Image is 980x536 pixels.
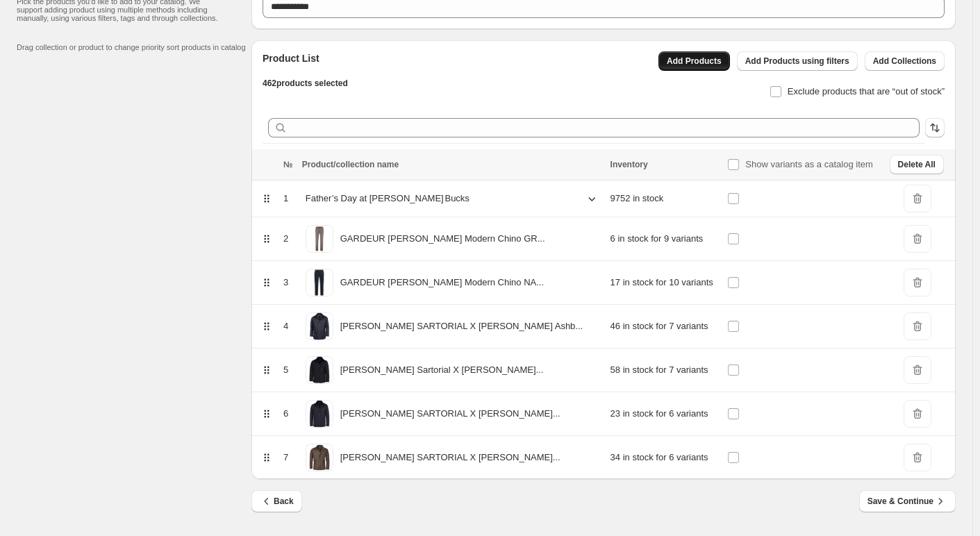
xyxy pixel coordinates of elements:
[283,321,288,331] span: 4
[788,86,945,97] span: Exclude products that are “out of stock”
[890,155,944,174] button: Delete All
[606,349,724,392] td: 58 in stock for 7 variants
[898,159,936,170] span: Delete All
[340,407,560,421] p: [PERSON_NAME] SARTORIAL X [PERSON_NAME]...
[606,181,724,217] td: 9752 in stock
[306,312,333,340] img: henry-sartorial-x-barbour-ashby-wax-jacket-navyhenry-bucks38aw200077-navy-sm-455312.jpg
[606,261,724,305] td: 17 in stock for 10 variants
[306,444,333,471] img: henry-sartorial-x-barbour-chelsea-sportsquilt-jacket-olivehenry-bucks38aw200080-olive-sm-300048.jpg
[340,319,583,333] p: [PERSON_NAME] SARTORIAL X [PERSON_NAME] Ashb...
[306,192,470,206] p: Father’s Day at [PERSON_NAME] Bucks
[283,160,292,169] span: №
[865,51,945,71] button: Add Collections
[658,51,730,71] button: Add Products
[340,363,544,377] p: [PERSON_NAME] Sartorial X [PERSON_NAME]...
[340,232,545,246] p: GARDEUR [PERSON_NAME] Modern Chino GR...
[283,452,288,462] span: 7
[251,490,302,512] button: Back
[737,51,858,71] button: Add Products using filters
[340,451,560,464] p: [PERSON_NAME] SARTORIAL X [PERSON_NAME]...
[606,217,724,261] td: 6 in stock for 9 variants
[859,490,956,512] button: Save & Continue
[306,225,333,253] img: 38AW220039-1.jpg
[17,43,251,51] p: Drag collection or product to change priority sort products in catalog
[667,56,722,67] span: Add Products
[611,159,720,170] div: Inventory
[302,160,399,169] span: Product/collection name
[306,400,333,428] img: henry-sartorial-x-barbour-chelsea-sportsquilt-jacket-navyhenry-bucks38aw200079-navy-sm-891310.jpg
[606,392,724,436] td: 23 in stock for 6 variants
[867,494,947,508] span: Save & Continue
[873,56,936,67] span: Add Collections
[283,193,288,203] span: 1
[745,56,849,67] span: Add Products using filters
[606,305,724,349] td: 46 in stock for 7 variants
[606,436,724,480] td: 34 in stock for 6 variants
[340,276,544,290] p: GARDEUR [PERSON_NAME] Modern Chino NA...
[283,365,288,375] span: 5
[263,78,348,88] span: 462 products selected
[283,277,288,287] span: 3
[283,408,288,419] span: 6
[260,494,294,508] span: Back
[263,51,348,65] h2: Product List
[283,233,288,244] span: 2
[306,356,333,384] img: henry-sartorial-x-barbour-chelsea-sportsquilt-jacket-blackhenry-bucks38aw200081-blck-sm-534822.jpg
[745,159,873,169] span: Show variants as a catalog item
